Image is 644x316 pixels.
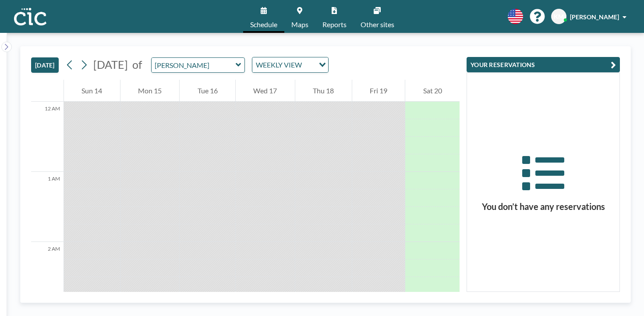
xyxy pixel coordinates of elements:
[467,57,620,72] button: YOUR RESERVATIONS
[467,201,619,212] h3: You don’t have any reservations
[64,80,120,102] div: Sun 14
[180,80,235,102] div: Tue 16
[554,13,564,21] span: KM
[132,58,142,71] span: of
[352,80,405,102] div: Fri 19
[295,80,352,102] div: Thu 18
[93,58,128,71] span: [DATE]
[236,80,295,102] div: Wed 17
[254,59,304,71] span: WEEKLY VIEW
[14,8,46,25] img: organization-logo
[252,57,328,72] div: Search for option
[31,57,59,73] button: [DATE]
[361,21,394,28] span: Other sites
[405,80,460,102] div: Sat 20
[31,102,64,172] div: 12 AM
[322,21,347,28] span: Reports
[152,58,236,72] input: Yuki
[31,172,64,242] div: 1 AM
[250,21,277,28] span: Schedule
[570,13,619,21] span: [PERSON_NAME]
[304,59,314,71] input: Search for option
[31,242,64,312] div: 2 AM
[120,80,180,102] div: Mon 15
[291,21,308,28] span: Maps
